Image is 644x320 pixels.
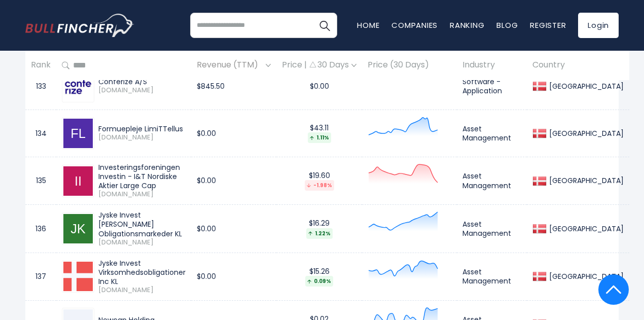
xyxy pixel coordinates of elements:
div: 1.11% [308,132,331,143]
div: Formuepleje LimiTTellus [98,124,186,133]
div: [GEOGRAPHIC_DATA] [547,176,624,185]
div: $43.11 [282,123,356,143]
img: bullfincher logo [25,14,134,37]
th: Industry [457,51,527,81]
td: Asset Management [457,205,527,253]
div: 0.09% [305,276,333,287]
div: [GEOGRAPHIC_DATA] [547,129,624,138]
td: Asset Management [457,110,527,157]
td: 133 [25,62,56,110]
span: [DOMAIN_NAME] [98,286,186,295]
td: 134 [25,110,56,157]
td: $0.00 [191,157,276,204]
div: 1.22% [306,228,333,239]
th: Country [527,51,629,81]
div: Investeringsforeningen Investin - I&T Nordiske Aktier Large Cap [98,163,186,191]
th: Rank [25,51,56,81]
td: Software - Application [457,62,527,110]
td: $0.00 [191,110,276,157]
a: Go to homepage [25,14,134,37]
div: $16.29 [282,219,356,238]
a: Login [578,13,619,38]
div: [GEOGRAPHIC_DATA] [547,224,624,233]
th: Price (30 Days) [362,51,457,81]
span: [DOMAIN_NAME] [98,190,186,199]
a: Ranking [450,20,484,30]
a: Home [357,20,379,30]
span: Revenue (TTM) [197,58,263,74]
div: Jyske Invest Virksomhedsobligationer Inc KL [98,259,186,287]
div: $19.60 [282,171,356,191]
td: 135 [25,157,56,204]
div: $15.26 [282,267,356,287]
span: [DOMAIN_NAME] [98,133,186,142]
td: $845.50 [191,62,276,110]
a: Blog [496,20,518,30]
td: $0.00 [191,253,276,300]
td: Asset Management [457,253,527,300]
button: Search [312,13,337,38]
div: [GEOGRAPHIC_DATA] [547,272,624,281]
span: [DOMAIN_NAME] [98,238,186,247]
div: Price | 30 Days [282,60,356,71]
td: $0.00 [191,205,276,253]
div: -1.98% [305,180,334,191]
img: JYIVIRK.CO.png [63,262,93,291]
div: Conferize A/S [98,77,186,86]
a: Register [530,20,566,30]
span: [DOMAIN_NAME] [98,86,186,95]
div: $0.00 [282,82,356,91]
td: 136 [25,205,56,253]
td: 137 [25,253,56,300]
div: Jyske Invest [PERSON_NAME] Obligationsmarkeder KL [98,210,186,238]
a: Companies [391,20,438,30]
td: Asset Management [457,157,527,204]
img: CONFRZ.CO.png [63,72,93,101]
div: [GEOGRAPHIC_DATA] [547,82,624,91]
